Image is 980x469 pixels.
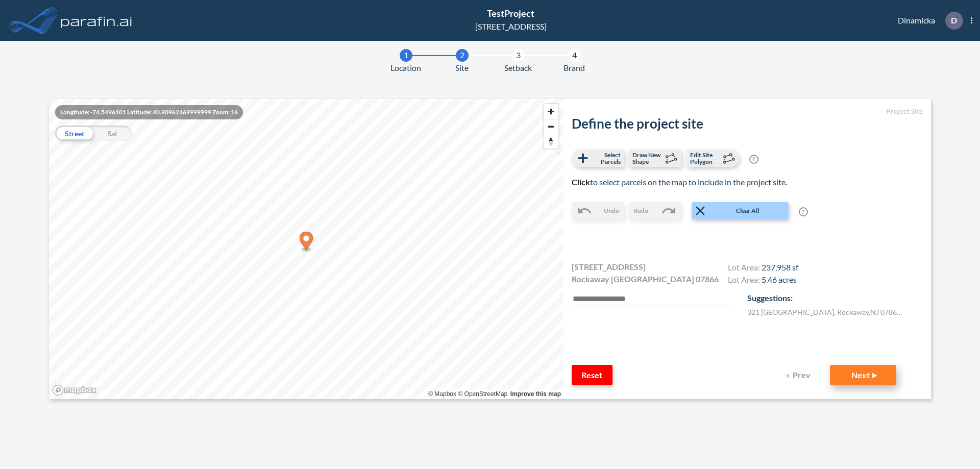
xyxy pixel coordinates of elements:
h5: Project Site [572,107,923,116]
span: Rockaway [GEOGRAPHIC_DATA] 07866 [572,273,719,285]
button: Zoom out [544,119,558,134]
span: Undo [604,206,619,215]
div: Longitude: -74.5496101 Latitude: 40.90962469999999 Zoom: 16 [55,105,243,119]
span: ? [749,155,758,164]
span: Draw New Shape [632,152,663,165]
div: [STREET_ADDRESS] [475,20,547,33]
span: Setback [504,62,532,74]
a: OpenStreetMap [458,390,507,398]
label: 321 [GEOGRAPHIC_DATA] , Rockaway , NJ 07866 , US [747,307,905,317]
span: ? [799,207,808,216]
button: Clear All [692,202,789,219]
h2: Define the project site [572,116,923,132]
button: Next [830,365,896,385]
div: Street [55,126,93,141]
a: Mapbox homepage [52,384,97,396]
button: Undo [572,202,624,219]
button: Zoom in [544,104,558,119]
button: Redo [629,202,681,219]
button: Reset bearing to north [544,134,558,149]
span: Select Parcels [591,152,621,165]
div: 2 [456,49,469,62]
span: TestProject [487,8,534,19]
button: Prev [779,365,820,385]
div: Sat [93,126,132,141]
a: Mapbox [428,390,456,398]
div: 4 [568,49,581,62]
span: Brand [563,62,585,74]
div: 3 [512,49,525,62]
span: Site [455,62,469,74]
div: 1 [400,49,412,62]
h4: Lot Area: [728,262,798,275]
span: Zoom out [544,119,558,134]
p: Suggestions: [747,292,923,304]
a: Improve this map [510,390,561,398]
button: Reset [572,365,612,385]
span: Reset bearing to north [544,134,558,149]
p: D [951,16,957,25]
span: 5.46 acres [762,275,797,284]
img: logo [59,10,134,31]
h4: Lot Area: [728,275,798,287]
div: Dinamicka [883,12,972,30]
span: 237,958 sf [762,262,798,272]
span: Redo [634,206,648,215]
canvas: Map [49,99,563,399]
span: Location [390,62,421,74]
span: Clear All [708,206,788,215]
span: Edit Site Polygon [690,152,720,165]
span: [STREET_ADDRESS] [572,261,646,273]
b: Click [572,177,590,187]
div: Map marker [300,232,313,253]
span: to select parcels on the map to include in the project site. [572,177,787,187]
